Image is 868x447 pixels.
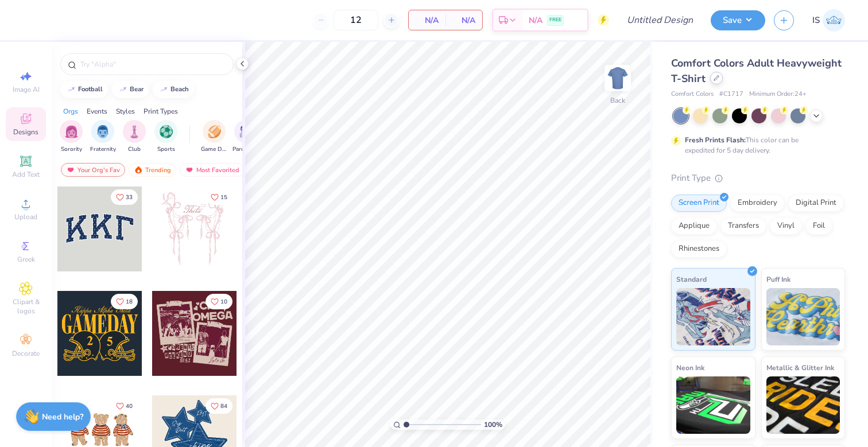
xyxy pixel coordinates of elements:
img: Neon Ink [676,376,750,434]
input: Untitled Design [618,9,702,32]
span: Designs [13,127,38,137]
span: Game Day [201,145,227,154]
div: This color can be expedited for 5 day delivery. [685,135,826,156]
span: 100 % [484,419,502,430]
div: bear [130,86,144,92]
span: Comfort Colors Adult Heavyweight T-Shirt [671,56,842,85]
button: filter button [123,120,146,154]
div: Vinyl [770,217,802,235]
img: Standard [676,288,750,345]
span: Puff Ink [766,273,790,285]
button: Like [206,398,232,414]
button: Like [111,294,138,309]
img: Puff Ink [766,288,840,345]
img: Ishnaa Sachdev [823,9,845,32]
span: Minimum Order: 24 + [749,90,807,99]
img: Sorority Image [65,125,78,138]
span: 18 [126,299,133,305]
button: Like [111,398,138,414]
div: Foil [805,217,832,235]
span: Sports [157,145,175,154]
img: trend_line.gif [118,86,127,93]
div: Applique [671,217,717,235]
span: Standard [676,273,707,285]
img: most_fav.gif [66,166,75,174]
span: 33 [126,195,133,200]
a: IS [812,9,845,32]
span: Comfort Colors [671,90,714,99]
span: Image AI [13,85,40,94]
strong: Need help? [42,411,83,422]
div: Print Types [144,106,178,116]
div: filter for Fraternity [90,120,116,154]
input: Try "Alpha" [79,59,226,70]
div: Transfers [720,217,766,235]
img: Metallic & Glitter Ink [766,376,840,434]
span: 10 [220,299,227,305]
div: football [78,86,103,92]
span: Clipart & logos [6,297,46,316]
button: filter button [154,120,177,154]
button: football [60,81,108,98]
div: Your Org's Fav [61,163,125,177]
div: Screen Print [671,195,727,212]
span: 84 [220,403,227,409]
div: Digital Print [788,195,844,212]
button: bear [112,81,149,98]
span: Metallic & Glitter Ink [766,362,834,374]
button: filter button [232,120,259,154]
div: Events [87,106,107,116]
div: Rhinestones [671,240,727,258]
span: N/A [529,14,542,26]
span: 15 [220,195,227,200]
span: IS [812,14,820,27]
img: trend_line.gif [159,86,168,93]
input: – – [334,10,378,30]
span: N/A [452,14,475,26]
img: most_fav.gif [185,166,194,174]
button: Save [711,10,765,30]
img: Club Image [128,125,141,138]
div: Back [610,95,625,106]
div: Orgs [63,106,78,116]
span: FREE [549,16,561,24]
div: filter for Parent's Weekend [232,120,259,154]
button: filter button [60,120,83,154]
span: Club [128,145,141,154]
img: Back [606,67,629,90]
span: Upload [14,212,37,221]
div: filter for Club [123,120,146,154]
img: trend_line.gif [67,86,76,93]
img: Fraternity Image [96,125,109,138]
span: 40 [126,403,133,409]
img: Sports Image [160,125,173,138]
div: filter for Sports [154,120,177,154]
span: Parent's Weekend [232,145,259,154]
span: Neon Ink [676,362,704,374]
span: # C1717 [719,90,743,99]
img: trending.gif [134,166,143,174]
div: filter for Sorority [60,120,83,154]
span: Decorate [12,349,40,358]
span: Greek [17,255,35,264]
button: Like [111,189,138,205]
span: Add Text [12,170,40,179]
img: Game Day Image [208,125,221,138]
div: Print Type [671,172,845,185]
img: Parent's Weekend Image [239,125,253,138]
button: filter button [90,120,116,154]
div: filter for Game Day [201,120,227,154]
strong: Fresh Prints Flash: [685,135,746,145]
span: Fraternity [90,145,116,154]
div: Styles [116,106,135,116]
button: Like [206,294,232,309]
span: Sorority [61,145,82,154]
div: Most Favorited [180,163,245,177]
button: filter button [201,120,227,154]
button: beach [153,81,194,98]
div: Embroidery [730,195,785,212]
div: Trending [129,163,176,177]
div: beach [170,86,189,92]
button: Like [206,189,232,205]
span: N/A [416,14,439,26]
